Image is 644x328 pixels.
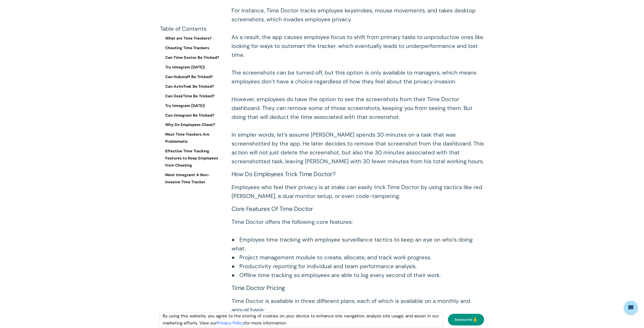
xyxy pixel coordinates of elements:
[448,314,484,325] a: Awesome👌
[160,172,223,186] a: Meet timegram! A Non-Invasive Time Tracker
[160,131,223,145] a: Most Time Trackers Are Problematic
[160,74,223,81] a: Can Hubstaff Be Tricked?
[160,121,223,129] a: Why Do Employees Cheat?
[232,206,484,212] h3: Core Features of Time Doctor
[160,102,223,109] a: Try timegram [DATE]!
[232,171,484,178] h3: How do employees trick Time Doctor?
[160,35,223,42] a: What are Time Trackers?
[160,54,223,61] a: Can Time Doctor Be Tricked?
[232,285,484,291] h3: Time Doctor Pricing
[160,148,223,169] a: Effective Time Tracking Features to Keep Employees from Cheating
[160,112,223,119] a: Can timegram Be Tricked?
[232,217,484,280] p: Time Doctor offers the following core features: ● Employee time tracking with employee surveillan...
[160,313,443,327] div: By using this website, you agree to the storing of cookies on your device to enhance site navigat...
[160,45,223,52] a: Cheating Time Trackers
[160,83,223,90] a: Can ActivTrak Be Tricked?
[217,320,244,326] a: Privacy Policy
[160,25,223,32] div: Table of Contents
[160,93,223,100] a: Can DeskTime Be Tricked?
[160,64,223,71] a: Try timegram [DATE]!
[232,183,484,201] p: Employees who feel their privacy is at stake can easily trick Time Doctor by using tactics like r...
